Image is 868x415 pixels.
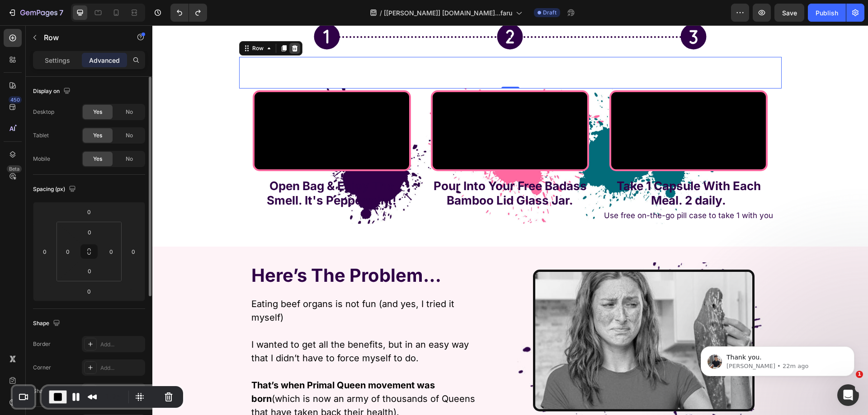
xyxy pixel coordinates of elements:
[452,184,621,196] p: Use free on-the-go pill case to take 1 with you
[808,4,846,22] button: Publish
[33,85,72,98] div: Display on
[33,183,78,196] div: Spacing (px)
[93,131,102,140] span: Yes
[816,8,838,18] div: Publish
[33,340,51,348] div: Border
[381,244,602,386] img: gempages_511364164535452839-8ad3f252-fb8a-4d1e-9af8-fc7947fb7339.jpg
[280,67,435,144] video: Video
[856,371,863,378] span: 1
[80,284,98,298] input: 0
[774,4,804,22] button: Save
[99,272,329,299] p: Eating beef organs is not fun (and yes, I tried it myself)
[61,245,75,258] input: 0px
[464,154,609,182] strong: Take 1 Capsule With Each Meal. 2 daily.
[93,108,102,116] span: Yes
[9,96,22,103] div: 450
[80,225,99,239] input: 0px
[170,4,207,22] div: Undo/Redo
[33,155,50,163] div: Mobile
[104,245,118,258] input: 0px
[33,108,54,116] div: Desktop
[459,67,613,144] video: Video
[281,154,434,182] strong: Pour Into Your Free Badass Bamboo Lid Glass Jar.
[80,205,98,219] input: 0
[33,364,51,372] div: Corner
[44,32,121,43] p: Row
[80,264,99,278] input: 0px
[93,155,102,163] span: Yes
[384,8,512,18] span: [[PERSON_NAME]] [DOMAIN_NAME]...faru
[33,131,49,140] div: Tablet
[782,9,797,17] span: Save
[45,56,70,65] p: Settings
[99,354,283,379] strong: That’s when Primal Queen movement was born
[59,7,63,18] p: 7
[4,4,67,22] button: 7
[99,239,289,261] strong: Here’s The Problem…
[100,340,143,349] div: Add...
[7,165,22,173] div: Beta
[380,8,382,18] span: /
[38,245,52,258] input: 0
[837,384,859,406] iframe: Intercom live chat
[126,155,133,163] span: No
[126,131,133,140] span: No
[33,317,62,330] div: Shape
[152,25,868,415] iframe: To enrich screen reader interactions, please activate Accessibility in Grammarly extension settings
[127,245,140,258] input: 0
[89,56,120,65] p: Advanced
[126,108,133,116] span: No
[100,364,143,372] div: Add...
[687,327,868,391] iframe: Intercom notifications message
[99,312,329,394] p: I wanted to get all the benefits, but in an easy way that I didn’t have to force myself to do. (w...
[543,9,557,17] span: Draft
